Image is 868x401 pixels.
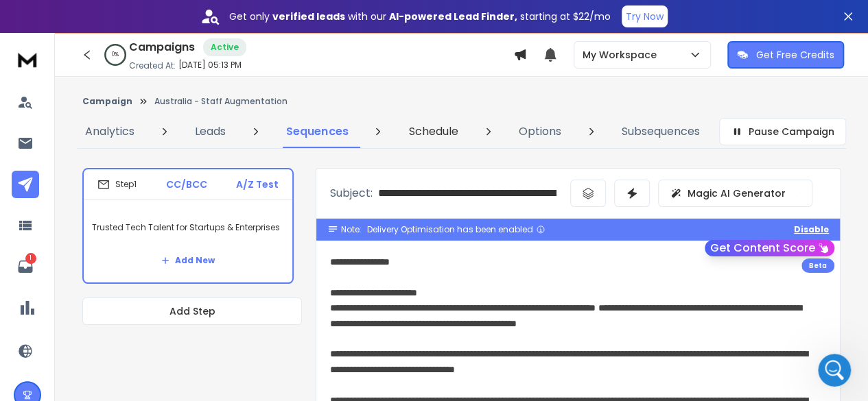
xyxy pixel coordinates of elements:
p: Sequences [286,123,348,140]
p: CC/BCC [166,178,207,191]
h1: Campaigns [129,39,195,56]
div: Ankit says… [11,187,263,219]
button: Home [215,5,241,32]
p: [DATE] 05:13 PM [178,60,242,71]
div: Australia - Staff Augmentation [96,218,263,248]
a: Subsequences [613,115,708,148]
p: 1 [25,253,36,264]
a: 1 [12,253,39,280]
p: Trusted Tech Talent for Startups & Enterprises [92,208,284,247]
p: Leads [195,123,226,140]
p: My Workspace [583,48,662,62]
span: Note: [341,224,362,235]
button: Get Content Score [705,240,834,256]
button: Campaign [82,96,132,107]
button: Add New [150,247,226,274]
h1: Box [67,13,86,23]
a: Sequences [278,115,356,148]
button: Send a message… [235,290,257,312]
p: A/Z Test [236,178,279,191]
textarea: Message… [12,267,263,290]
img: logo [14,47,41,72]
div: Ankit says… [11,218,263,250]
button: go back [9,5,35,32]
div: Australia - Staff Augmentation [107,226,253,240]
div: Delivery Optimisation has been enabled [367,224,546,235]
a: Options [511,115,570,148]
div: You’ll get replies here and in your email: ✉️ [22,66,214,120]
button: Upload attachment [65,295,76,306]
div: Box says… [11,58,263,187]
button: Pause Campaign [719,118,846,145]
p: Subject: [330,185,373,202]
button: Add Step [82,297,302,325]
div: Ankit says… [11,250,263,296]
p: Get Free Credits [756,48,834,62]
strong: verified leads [272,10,345,23]
div: Box • 1m ago [22,165,79,173]
div: India - Staff Augmentation [115,187,263,217]
p: Australia - Staff Augmentation [154,96,288,107]
li: Step1CC/BCCA/Z TestTrusted Tech Talent for Startups & EnterprisesAdd New [82,168,294,284]
b: [EMAIL_ADDRESS][DOMAIN_NAME] [22,94,131,119]
button: Gif picker [43,295,54,306]
p: Subsequences [622,123,700,140]
div: The team will be back 🕒 [22,127,214,154]
p: Created At: [129,60,176,71]
div: Active [203,38,246,56]
div: Close [241,5,266,30]
div: these are campaign names [110,250,263,280]
div: Beta [801,258,834,273]
a: Leads [187,115,234,148]
a: Schedule [401,115,467,148]
p: Try Now [626,10,664,23]
p: Get only with our starting at $22/mo [229,10,611,23]
b: [DATE] [34,141,70,152]
p: Schedule [409,123,458,140]
iframe: Intercom live chat [818,354,851,387]
p: Analytics [85,123,134,140]
button: Get Free Credits [727,41,844,69]
p: 0 % [112,51,119,59]
button: Try Now [622,5,668,27]
div: these are campaign names [121,258,253,271]
p: Magic AI Generator [688,186,786,200]
button: Emoji picker [21,295,32,306]
p: Options [519,123,561,140]
div: Step 1 [97,178,137,191]
button: Disable [794,224,829,235]
div: You’ll get replies here and in your email:✉️[EMAIL_ADDRESS][DOMAIN_NAME]The team will be back🕒[DA... [11,58,225,162]
img: Profile image for Box [39,8,61,29]
div: India - Staff Augmentation [126,195,253,209]
strong: AI-powered Lead Finder, [389,10,517,23]
button: Magic AI Generator [658,180,812,207]
a: Analytics [77,115,143,148]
